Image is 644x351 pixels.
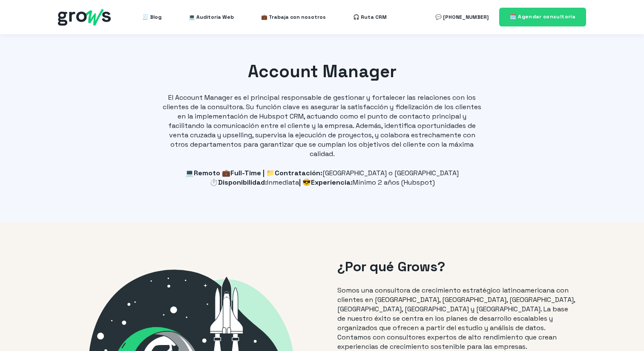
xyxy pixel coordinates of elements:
a: 💼 Trabaja con nosotros [261,9,326,26]
img: grows - hubspot [58,9,111,26]
h2: ¿Por qué Grows? [337,257,578,276]
a: 🧾 Blog [142,9,161,26]
p: El Account Manager es el principal responsable de gestionar y fortalecer las relaciones con los c... [160,93,484,159]
span: [GEOGRAPHIC_DATA] o [GEOGRAPHIC_DATA] [322,168,459,177]
a: 🗓️ Agendar consultoría [499,8,586,26]
span: 🗓️ Agendar consultoría [510,13,575,20]
a: 🎧 Ruta CRM [353,9,387,26]
a: 💻 Auditoría Web [189,9,234,26]
h1: Account Manager [160,60,484,84]
p: 💻Remoto 💼Full-Time | 📁Contratación: ⏱️Disponibilidad: | 😎Experiencia: [160,168,484,187]
span: Inmediata [267,178,299,187]
span: Mínimo 2 años (Hubspot) [353,178,435,187]
a: 💬 [PHONE_NUMBER] [435,9,489,26]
